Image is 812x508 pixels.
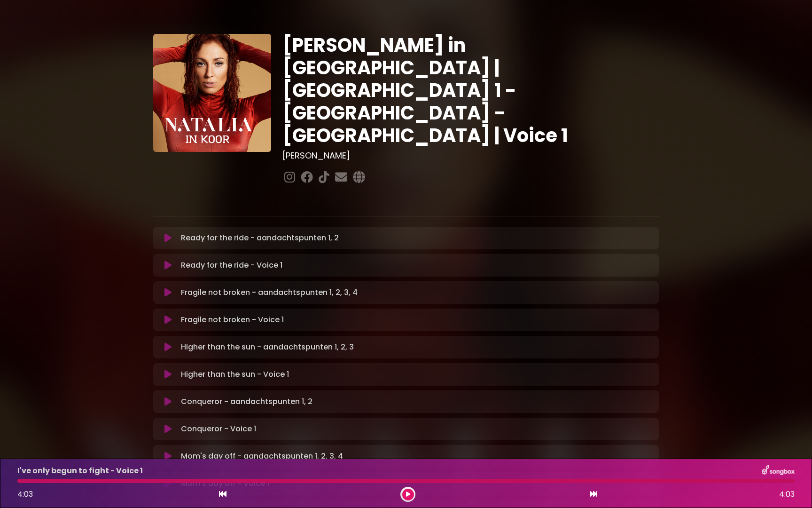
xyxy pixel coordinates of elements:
p: Conqueror - aandachtspunten 1, 2 [181,396,312,407]
p: Ready for the ride - Voice 1 [181,260,282,271]
p: I've only begun to fight - Voice 1 [17,465,143,476]
p: Conqueror - Voice 1 [181,423,256,435]
p: Ready for the ride - aandachtspunten 1, 2 [181,232,339,244]
span: 4:03 [779,489,795,500]
img: songbox-logo-white.png [762,465,795,477]
p: Mom's day off - aandachtspunten 1, 2, 3, 4 [181,451,343,462]
h1: [PERSON_NAME] in [GEOGRAPHIC_DATA] | [GEOGRAPHIC_DATA] 1 - [GEOGRAPHIC_DATA] - [GEOGRAPHIC_DATA] ... [282,34,659,147]
p: Higher than the sun - aandachtspunten 1, 2, 3 [181,341,354,353]
p: Fragile not broken - aandachtspunten 1, 2, 3, 4 [181,287,358,298]
p: Fragile not broken - Voice 1 [181,314,284,325]
h3: [PERSON_NAME] [282,151,659,161]
span: 4:03 [17,489,33,500]
img: YTVS25JmS9CLUqXqkEhs [153,34,271,152]
p: Higher than the sun - Voice 1 [181,369,289,380]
